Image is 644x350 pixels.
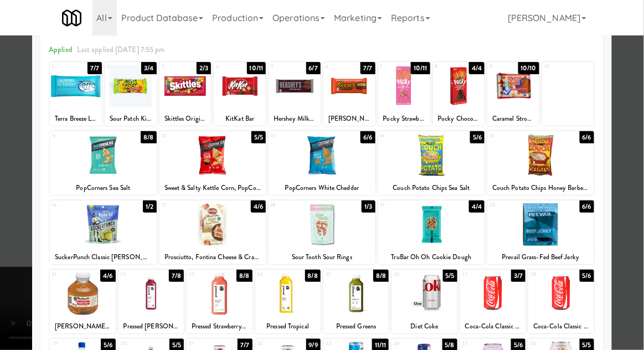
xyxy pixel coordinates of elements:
div: 1/3 [362,200,375,213]
div: 5/6 [470,131,485,143]
div: Diet Coke [391,320,457,333]
div: 24 [257,270,288,279]
div: [PERSON_NAME] Apple Juice [50,320,115,333]
div: 27 [462,270,493,279]
div: KitKat Bar [214,112,266,126]
div: 5/5 [443,270,457,282]
div: 145/6Couch Potato Chips Sea Salt [378,131,485,195]
div: 8/8 [141,131,156,143]
div: PopCorners White Cheddar [269,181,375,195]
div: Pocky Chocolate Cream Covered Biscuit Sticks [435,112,483,126]
div: Prevail Grass-Fed Beef Jerky [487,250,594,264]
div: Hershey Milk Chocolate Bar [269,112,321,126]
div: 3/4 [141,62,156,74]
div: [PERSON_NAME] Apple Juice [51,320,114,333]
div: 2 [107,62,131,71]
div: 23 [189,270,219,279]
div: 11 [52,131,103,141]
div: 16 [52,200,103,210]
div: 6/6 [580,131,594,143]
div: 6/6 [580,200,594,213]
img: Micromart [62,8,81,28]
div: 6/6 [360,131,375,143]
div: 32/3Skittles Original [159,62,212,126]
div: 238/8Pressed Strawberry Orange Mango [187,270,252,333]
div: Coca-Cola Classic Soda [528,320,594,333]
div: Pressed Strawberry Orange Mango [188,320,250,333]
div: 161/2SuckerPunch Classic [PERSON_NAME] Pickle Snack Pack [50,200,157,264]
div: Sweet & Salty Kettle Corn, PopCorners [161,181,265,195]
div: 5/6 [580,270,594,282]
div: 35 [462,339,493,348]
div: 206/6Prevail Grass-Fed Beef Jerky [487,200,594,264]
div: 56/7Hershey Milk Chocolate Bar [269,62,321,126]
div: 194/4TruBar Oh Oh Cookie Dough [378,200,485,264]
div: Sour Tooth Sour Rings [270,250,374,264]
div: 8/8 [236,270,252,282]
div: KitKat Bar [215,112,264,126]
div: 710/11Pocky Strawberry Cream Covered Biscuit Sticks [378,62,430,126]
div: TruBar Oh Oh Cookie Dough [378,250,485,264]
div: Diet Coke [393,320,455,333]
div: Couch Potato Chips Sea Salt [378,181,485,195]
div: Caramel Stroopwafel (2-Pack) [489,112,538,126]
div: Couch Potato Chips Sea Salt [380,181,483,195]
div: 136/6PopCorners White Cheddar [269,131,375,195]
div: 910/10Caramel Stroopwafel (2-Pack) [487,62,539,126]
div: Pressed Tropical [257,320,319,333]
div: 8/8 [305,270,321,282]
div: Pressed [PERSON_NAME] [120,320,182,333]
div: Coca-Cola Classic Soda [530,320,592,333]
div: 7 [380,62,404,71]
div: 273/7Coca-Cola Classic Soda [460,270,525,333]
div: 6 [326,62,349,71]
div: 7/8 [169,270,184,282]
div: 1 [52,62,76,71]
div: Sour Patch Kids bag [106,112,155,126]
div: 21 [52,270,83,279]
div: 258/8Pressed Greens [323,270,389,333]
div: TruBar Oh Oh Cookie Dough [380,250,483,264]
div: 10/11 [247,62,266,74]
div: Pressed Greens [323,320,389,333]
div: Pocky Strawberry Cream Covered Biscuit Sticks [378,112,430,126]
div: 214/6[PERSON_NAME] Apple Juice [50,270,115,333]
div: Terra Breeze Laundry Detergent Powder Packet [50,112,102,126]
span: Applied [49,44,73,55]
div: 30 [121,339,151,348]
div: Prosciutto, Fontina Cheese & Crackers Small Plate, Fratelli Beretta [161,250,265,264]
div: 36 [530,339,561,348]
div: 33 [326,339,356,348]
div: 4/6 [100,270,115,282]
div: 10 [542,62,594,126]
div: 5 [271,62,295,71]
div: 3 [162,62,186,71]
div: 265/5Diet Coke [391,270,457,333]
div: 285/6Coca-Cola Classic Soda [528,270,594,333]
div: Pocky Chocolate Cream Covered Biscuit Sticks [433,112,485,126]
div: 25 [326,270,356,279]
div: 10/10 [518,62,540,74]
div: Sour Tooth Sour Rings [269,250,375,264]
div: 7/7 [87,62,102,74]
div: 9 [490,62,513,71]
div: 29 [52,339,83,348]
div: 181/3Sour Tooth Sour Rings [269,200,375,264]
div: 31 [189,339,219,348]
div: 13 [271,131,322,141]
div: 156/6Couch Potato Chips Honey Barbecue [487,131,594,195]
div: 4 [216,62,240,71]
div: 410/11KitKat Bar [214,62,266,126]
div: Hershey Milk Chocolate Bar [270,112,319,126]
div: 10/11 [411,62,430,74]
div: 28 [530,270,561,279]
div: Sweet & Salty Kettle Corn, PopCorners [159,181,266,195]
div: Coca-Cola Classic Soda [460,320,525,333]
div: 23/4Sour Patch Kids bag [105,62,157,126]
div: PopCorners Sea Salt [51,181,155,195]
div: Pressed Tropical [255,320,321,333]
span: Last applied [DATE] 7:55 pm [77,44,165,55]
div: Pressed Strawberry Orange Mango [187,320,252,333]
div: Prosciutto, Fontina Cheese & Crackers Small Plate, Fratelli Beretta [159,250,266,264]
div: 1/2 [143,200,156,213]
